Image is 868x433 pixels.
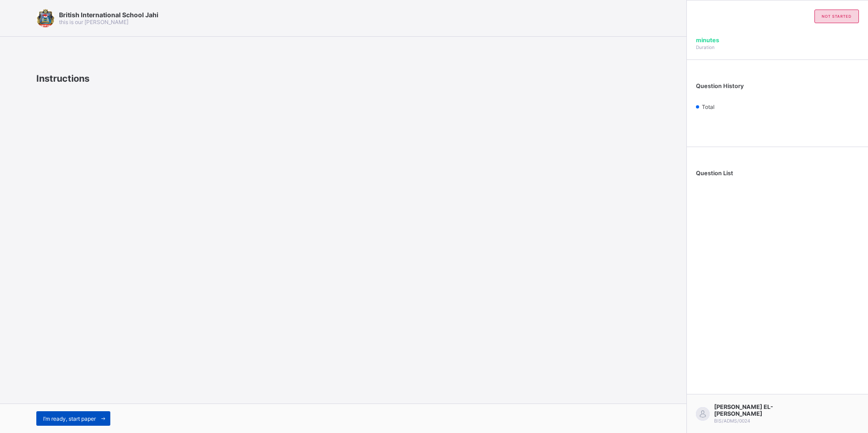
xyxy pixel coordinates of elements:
span: minutes [696,37,719,44]
span: I’m ready, start paper [43,415,96,422]
span: Duration [696,44,715,50]
span: Total [702,103,715,110]
span: British International School Jahi [59,11,158,19]
span: Question List [696,170,733,177]
span: not started [822,14,852,19]
span: Question History [696,83,744,89]
span: this is our [PERSON_NAME] [59,19,128,25]
span: Instructions [36,73,89,84]
span: BIS/ADMS/0024 [714,418,750,423]
span: [PERSON_NAME] EL-[PERSON_NAME] [714,403,794,417]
